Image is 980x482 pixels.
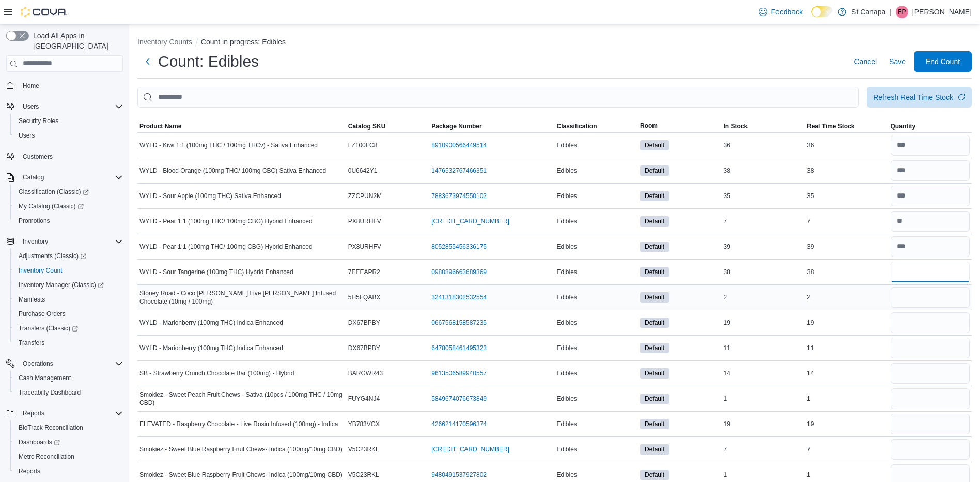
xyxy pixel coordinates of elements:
[348,369,383,378] span: BARGWR43
[640,140,669,150] span: Default
[557,395,577,403] span: Edibles
[431,192,487,200] a: 7883673974550102
[201,38,286,46] button: Count in progress: Edibles
[10,385,127,400] button: Traceabilty Dashboard
[722,317,805,329] div: 19
[640,216,669,227] span: Default
[645,242,664,251] span: Default
[14,264,67,277] a: Inventory Count
[10,263,127,278] button: Inventory Count
[14,215,123,227] span: Promotions
[158,51,259,72] h1: Count: Edibles
[431,471,487,479] a: 9480491537927802
[431,243,487,251] a: 8052855456336175
[14,421,123,434] span: BioTrack Reconciliation
[10,199,127,214] a: My Catalog (Classic)
[640,318,669,328] span: Default
[2,99,127,114] button: Users
[346,120,430,132] button: Catalog SKU
[640,343,669,353] span: Default
[14,250,123,262] span: Adjustments (Classic)
[807,122,854,130] span: Real Time Stock
[14,337,49,349] a: Transfers
[14,186,93,198] a: Classification (Classic)
[139,243,313,251] span: WYLD - Pear 1:1 (100mg THC/ 100mg CBG) Hybrid Enhanced
[557,192,577,200] span: Edibles
[348,344,380,352] span: DX67BPBY
[805,443,889,456] div: 7
[722,139,805,152] div: 36
[14,465,123,477] span: Reports
[557,268,577,276] span: Edibles
[2,406,127,420] button: Reports
[805,266,889,278] div: 38
[805,190,889,202] div: 35
[14,322,123,335] span: Transfers (Classic)
[722,469,805,481] div: 1
[805,469,889,481] div: 1
[10,371,127,385] button: Cash Management
[557,217,577,225] span: Edibles
[14,372,75,384] a: Cash Management
[557,293,577,302] span: Edibles
[557,420,577,428] span: Edibles
[137,87,859,108] input: This is a search bar. After typing your query, hit enter to filter the results lower in the page.
[431,344,487,352] a: 6478058461495323
[23,102,39,111] span: Users
[645,141,664,150] span: Default
[19,117,58,125] span: Security Roles
[14,115,63,127] a: Security Roles
[2,149,127,164] button: Customers
[557,243,577,251] span: Edibles
[722,120,805,132] button: In Stock
[139,167,326,175] span: WYLD - Blood Orange (100mg THC/ 100mg CBC) Sativa Enhanced
[14,279,123,291] span: Inventory Manager (Classic)
[640,368,669,379] span: Default
[805,342,889,354] div: 11
[640,394,669,404] span: Default
[640,191,669,201] span: Default
[10,214,127,228] button: Promotions
[431,122,481,130] span: Package Number
[645,445,664,454] span: Default
[640,267,669,277] span: Default
[2,78,127,93] button: Home
[19,281,104,289] span: Inventory Manager (Classic)
[14,386,123,399] span: Traceabilty Dashboard
[873,92,953,102] div: Refresh Real Time Stock
[557,122,597,130] span: Classification
[645,419,664,429] span: Default
[645,166,664,175] span: Default
[19,467,40,475] span: Reports
[898,6,906,18] span: FP
[851,6,885,18] p: St Canapa
[14,279,108,291] a: Inventory Manager (Classic)
[14,337,123,349] span: Transfers
[850,51,881,72] button: Cancel
[722,215,805,228] div: 7
[557,471,577,479] span: Edibles
[19,357,123,370] span: Operations
[640,242,669,252] span: Default
[14,264,123,277] span: Inventory Count
[890,6,892,18] p: |
[139,289,344,306] span: Stoney Road - Coco [PERSON_NAME] Live [PERSON_NAME] Infused Chocolate (10mg / 100mg)
[557,141,577,149] span: Edibles
[19,266,63,275] span: Inventory Count
[722,393,805,405] div: 1
[429,120,554,132] button: Package Number
[645,369,664,378] span: Default
[722,418,805,430] div: 19
[10,278,127,292] a: Inventory Manager (Classic)
[722,190,805,202] div: 35
[348,217,381,225] span: PX8URHFV
[139,319,283,327] span: WYLD - Marionberry (100mg THC) Indica Enhanced
[10,114,127,128] button: Security Roles
[139,471,343,479] span: Smokiez - Sweet Blue Raspberry Fruit Chews- Indica (100mg/10mg CBD)
[431,395,487,403] a: 5849674076673849
[2,234,127,249] button: Inventory
[431,141,487,149] a: 8910900566449514
[640,419,669,429] span: Default
[431,217,509,225] a: [CREDIT_CARD_NUMBER]
[805,215,889,228] div: 7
